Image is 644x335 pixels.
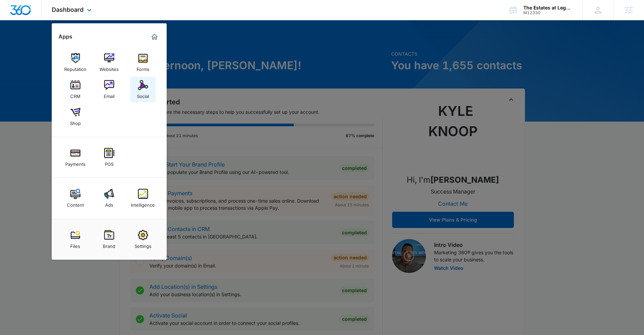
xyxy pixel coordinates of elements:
div: CRM [70,90,80,99]
a: Marketing 360® Dashboard [149,31,160,42]
a: Payments [63,145,88,170]
a: Shop [63,104,88,129]
div: Reputation [64,63,87,72]
div: Content [67,199,84,208]
div: Brand [103,240,115,249]
a: Reputation [63,50,88,75]
div: Intelligence [131,199,155,208]
a: Content [63,185,88,211]
div: Payments [65,158,86,167]
div: POS [105,158,114,167]
div: account name [523,5,573,10]
div: Ads [105,199,113,208]
a: CRM [63,77,88,102]
div: Settings [135,240,151,249]
span: Dashboard [52,6,84,13]
a: Brand [96,227,122,252]
a: POS [96,145,122,170]
div: Websites [99,63,119,72]
div: Files [70,240,80,249]
div: account id [523,10,573,15]
div: Forms [137,63,149,72]
a: Ads [96,185,122,211]
a: Forms [130,50,156,75]
div: Email [104,90,115,99]
div: Shop [70,117,81,126]
a: Files [63,227,88,252]
a: Email [96,77,122,102]
a: Intelligence [130,185,156,211]
h2: Apps [58,33,72,40]
a: Settings [130,227,156,252]
a: Websites [96,50,122,75]
a: Social [130,77,156,102]
div: Social [137,90,149,99]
